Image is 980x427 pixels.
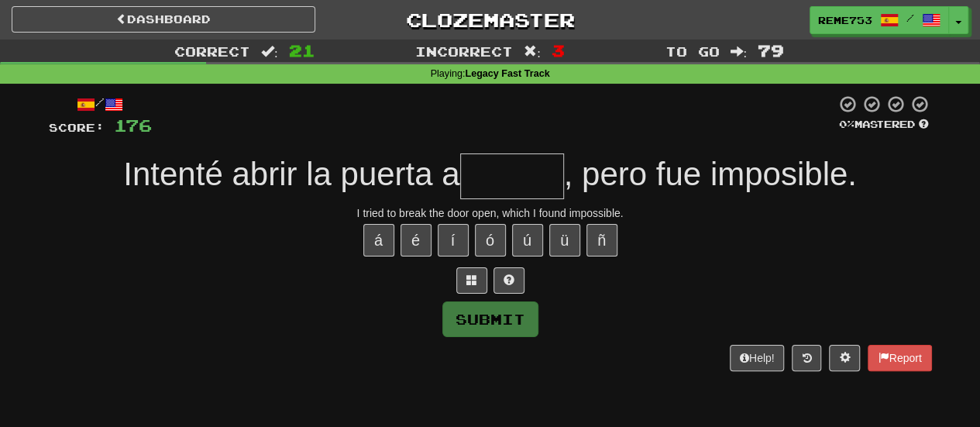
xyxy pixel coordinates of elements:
[261,45,278,58] span: :
[665,43,719,59] span: To go
[12,6,315,33] a: Dashboard
[836,118,932,132] div: Mastered
[289,41,315,60] span: 21
[906,12,914,23] span: /
[730,45,747,58] span: :
[49,121,105,134] span: Score:
[493,267,524,294] button: Single letter hint - you only get 1 per sentence and score half the points! alt+h
[174,43,250,59] span: Correct
[442,301,538,337] button: Submit
[512,224,543,257] button: ú
[810,6,949,34] a: Reme753 /
[730,345,785,371] button: Help!
[586,224,617,257] button: ñ
[758,41,784,60] span: 79
[123,156,459,192] span: Intenté abrir la puerta a
[868,345,931,371] button: Report
[475,224,506,257] button: ó
[839,118,854,130] span: 0 %
[415,43,513,59] span: Incorrect
[49,95,152,114] div: /
[49,205,932,221] div: I tried to break the door open, which I found impossible.
[549,224,580,257] button: ü
[792,345,821,371] button: Round history (alt+y)
[524,45,541,58] span: :
[114,115,152,135] span: 176
[438,224,469,257] button: í
[552,41,565,60] span: 3
[339,6,642,33] a: Clozemaster
[564,156,857,192] span: , pero fue imposible.
[818,13,872,27] span: Reme753
[456,267,487,294] button: Switch sentence to multiple choice alt+p
[363,224,394,257] button: á
[401,224,432,257] button: é
[465,68,549,79] strong: Legacy Fast Track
